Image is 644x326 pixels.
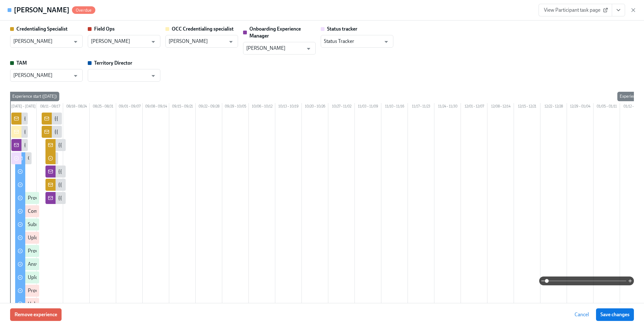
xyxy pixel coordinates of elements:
[14,5,69,15] h4: [PERSON_NAME]
[16,26,68,32] strong: Credentialing Specialist
[71,71,80,81] button: Open
[28,287,147,294] div: Provide your National Provider Identifier Number (NPI)
[28,195,142,201] div: Provide key information for the credentialing process
[540,103,567,111] div: 12/22 – 12/28
[408,103,434,111] div: 11/17 – 11/23
[148,71,158,81] button: Open
[28,261,127,268] div: Answer the credentialing disclosure questions
[355,103,381,111] div: 11/03 – 11/09
[596,308,634,321] button: Save changes
[71,37,80,47] button: Open
[544,7,607,13] span: View Participant task page
[381,103,408,111] div: 11/10 – 11/16
[249,26,301,39] strong: Onboarding Experience Manager
[570,308,593,321] button: Cancel
[249,103,275,111] div: 10/06 – 10/12
[172,26,234,32] strong: OCC Credentialing specialist
[461,103,487,111] div: 12/01 – 12/07
[28,247,144,254] div: Provide a copy of your residency completion certificate
[16,60,27,66] strong: TAM
[222,103,249,111] div: 09/29 – 10/05
[196,103,222,111] div: 09/22 – 09/28
[58,168,160,175] div: {{ participant.fullName }} Licensure is complete
[302,103,328,111] div: 10/20 – 10/26
[24,115,173,122] div: {{ participant.fullName }} has been enrolled in the Dado Pre-boarding
[10,103,37,111] div: [DATE] – [DATE]
[24,142,173,148] div: {{ participant.fullName }} has been enrolled in the Dado Pre-boarding
[10,92,59,101] div: Experience start ([DATE])
[28,274,89,281] div: Upload your dental licensure
[434,103,461,111] div: 11/24 – 11/30
[612,4,625,16] button: View task page
[148,37,158,47] button: Open
[575,311,589,318] span: Cancel
[514,103,540,111] div: 12/15 – 12/21
[169,103,196,111] div: 09/15 – 09/21
[90,103,116,111] div: 08/25 – 08/31
[63,103,90,111] div: 08/18 – 08/24
[539,4,612,16] a: View Participant task page
[328,103,355,111] div: 10/27 – 11/02
[58,181,145,188] div: {{ participant.fullName }} CV is complete
[58,195,145,201] div: {{ participant.fullName }} CV is complete
[275,103,302,111] div: 10/13 – 10/19
[28,155,115,162] div: Getting started at [GEOGRAPHIC_DATA]
[28,221,108,228] div: Submit your resume for credentialing
[15,311,57,318] span: Remove experience
[58,142,160,148] div: {{ participant.fullName }} Licensure is complete
[304,44,313,54] button: Open
[381,37,391,47] button: Open
[327,26,357,32] strong: Status tracker
[28,208,178,215] div: Complete the malpractice insurance information and application form
[37,103,63,111] div: 08/11 – 08/17
[28,300,154,307] div: Upload your federal Controlled Substance Certificate (DEA)
[593,103,620,111] div: 01/05 – 01/11
[94,60,132,66] strong: Territory Director
[10,308,62,321] button: Remove experience
[28,234,122,241] div: Upload a PDF of your dental school diploma
[72,8,95,13] span: Overdue
[487,103,514,111] div: 12/08 – 12/14
[143,103,169,111] div: 09/08 – 09/14
[600,311,629,318] span: Save changes
[226,37,236,47] button: Open
[116,103,143,111] div: 09/01 – 09/07
[567,103,593,111] div: 12/29 – 01/04
[54,115,140,122] div: {{ participant.fullName }} BLS uploaded
[54,128,202,135] div: {{ participant.fullName }} Residency Completion Certificate uploaded
[24,128,189,135] div: {{ participant.fullName }} has been enrolled in the state credentialing process
[94,26,115,32] strong: Field Ops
